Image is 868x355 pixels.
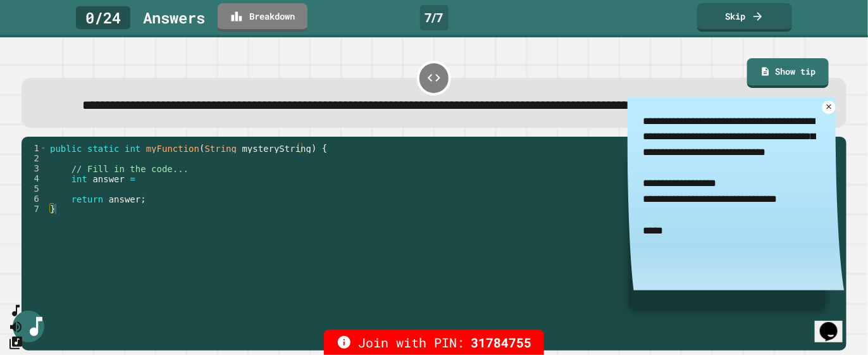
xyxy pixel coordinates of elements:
[471,333,531,352] span: 31784755
[8,303,23,319] button: SpeedDial basic example
[22,204,47,214] div: 7
[76,6,130,29] div: 0 / 24
[324,330,544,355] div: Join with PIN:
[747,58,828,88] a: Show tip
[420,5,449,30] div: 7 / 7
[8,335,23,351] button: Change Music
[40,143,47,153] span: Toggle code folding, rows 1 through 7
[22,143,47,153] div: 1
[697,3,792,32] a: Skip
[218,3,307,32] a: Breakdown
[22,184,47,194] div: 5
[143,6,205,29] div: Answer s
[8,319,23,335] button: Mute music
[22,163,47,173] div: 3
[815,304,855,342] iframe: chat widget
[22,194,47,204] div: 6
[22,153,47,163] div: 2
[22,173,47,184] div: 4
